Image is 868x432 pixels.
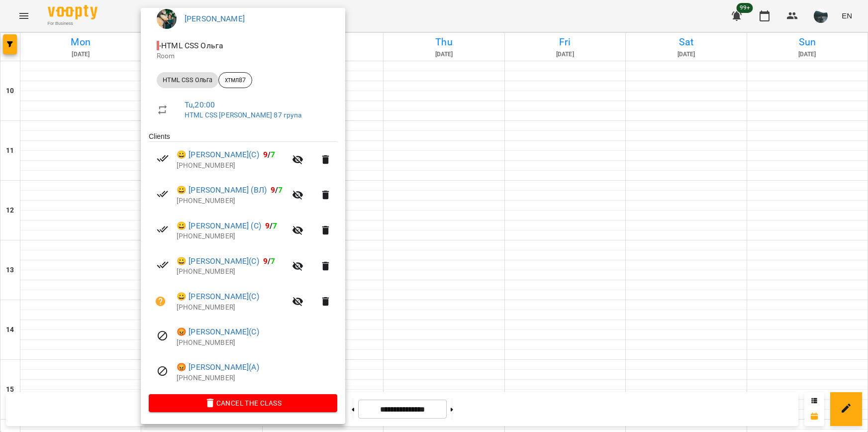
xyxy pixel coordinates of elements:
a: 😀 [PERSON_NAME](С) [177,291,259,303]
p: [PHONE_NUMBER] [177,373,337,383]
svg: Paid [157,152,169,164]
a: HTML CSS [PERSON_NAME] 87 група [185,111,302,119]
span: Cancel the class [157,397,329,409]
span: 9 [263,256,268,266]
button: Unpaid. Bill the attendance? [149,290,173,314]
p: Room [157,51,329,61]
span: 7 [271,256,275,266]
a: 😀 [PERSON_NAME] (ВЛ) [177,184,267,196]
p: [PHONE_NUMBER] [177,338,337,348]
a: [PERSON_NAME] [185,14,245,23]
p: [PHONE_NUMBER] [177,196,286,206]
b: / [263,256,275,266]
span: хтмл87 [219,76,252,85]
span: 7 [271,150,275,159]
svg: Paid [157,223,169,235]
a: 😡 [PERSON_NAME](А) [177,361,259,373]
span: 7 [273,221,277,230]
svg: Paid [157,259,169,271]
img: f2c70d977d5f3d854725443aa1abbf76.jpg [157,9,177,29]
a: 😀 [PERSON_NAME](С) [177,255,259,267]
svg: Visit canceled [157,330,169,342]
ul: Clients [149,131,337,394]
p: [PHONE_NUMBER] [177,161,286,171]
a: 😀 [PERSON_NAME] (С) [177,220,261,232]
button: Cancel the class [149,394,337,412]
b: / [263,150,275,159]
span: 9 [263,150,268,159]
svg: Paid [157,188,169,200]
b: / [271,185,283,195]
a: Tu , 20:00 [185,100,215,109]
span: 9 [271,185,275,195]
p: [PHONE_NUMBER] [177,303,286,313]
a: 😡 [PERSON_NAME](С) [177,326,259,338]
span: - HTML CSS Ольга [157,41,225,50]
span: HTML CSS Ольга [157,76,218,85]
a: 😀 [PERSON_NAME](С) [177,149,259,161]
svg: Visit canceled [157,365,169,377]
div: хтмл87 [218,72,252,88]
p: [PHONE_NUMBER] [177,267,286,277]
p: [PHONE_NUMBER] [177,231,286,241]
span: 7 [278,185,283,195]
span: 9 [265,221,270,230]
b: / [265,221,277,230]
